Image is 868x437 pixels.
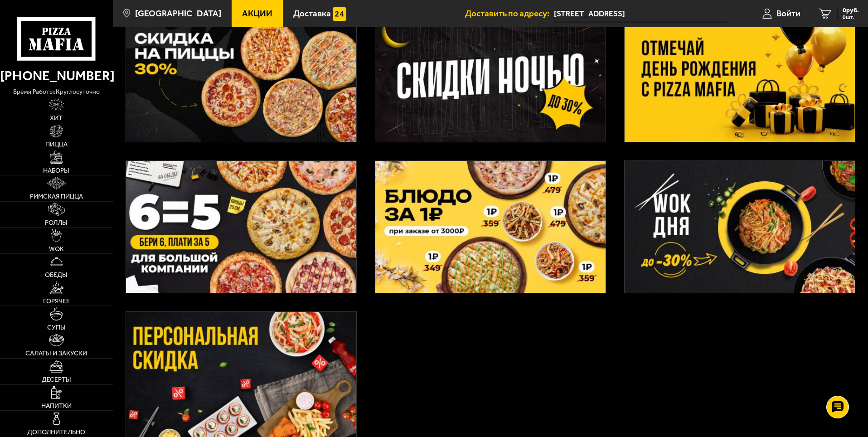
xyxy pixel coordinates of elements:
[30,193,83,199] span: Римская пицца
[49,246,64,252] span: WOK
[27,429,85,435] span: Дополнительно
[43,167,69,174] span: Наборы
[465,9,554,18] span: Доставить по адресу:
[135,9,221,18] span: [GEOGRAPHIC_DATA]
[45,272,68,278] span: Обеды
[25,350,87,356] span: Салаты и закуски
[42,376,71,383] span: Десерты
[242,9,272,18] span: Акции
[45,141,68,147] span: Пицца
[554,5,727,22] input: Ваш адрес доставки
[47,324,66,330] span: Супы
[43,298,70,304] span: Горячее
[843,15,859,20] span: 0 шт.
[554,5,727,22] span: Санкт-Петербург, Кубинская улица, 75к1
[776,9,800,18] span: Войти
[50,115,63,121] span: Хит
[333,7,346,21] img: 15daf4d41897b9f0e9f617042186c801.svg
[293,9,331,18] span: Доставка
[41,403,72,409] span: Напитки
[45,219,68,226] span: Роллы
[843,7,859,14] span: 0 руб.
